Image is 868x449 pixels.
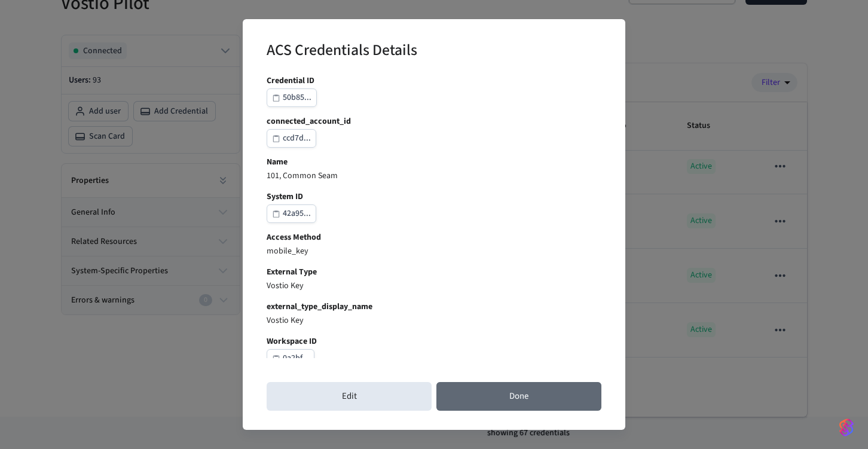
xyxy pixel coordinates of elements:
[283,206,311,221] div: 42a95...
[267,33,568,70] h2: ACS Credentials Details
[267,245,601,258] p: mobile_key
[267,266,601,279] b: External Type
[283,351,309,366] div: 0a2bf...
[267,115,601,128] b: connected_account_id
[267,191,601,203] b: System ID
[267,280,601,292] p: Vostio Key
[267,231,601,244] b: Access Method
[267,314,601,327] p: Vostio Key
[267,301,601,313] b: external_type_display_name
[267,170,601,182] p: 101, Common Seam
[267,156,601,169] b: Name
[267,382,432,411] button: Edit
[267,75,601,87] b: Credential ID
[283,131,311,146] div: ccd7d...
[283,90,311,105] div: 50b85...
[267,88,317,107] button: 50b85...
[267,349,314,368] button: 0a2bf...
[267,335,601,348] b: Workspace ID
[267,129,316,148] button: ccd7d...
[267,204,316,223] button: 42a95...
[436,382,601,411] button: Done
[839,418,854,437] img: SeamLogoGradient.69752ec5.svg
